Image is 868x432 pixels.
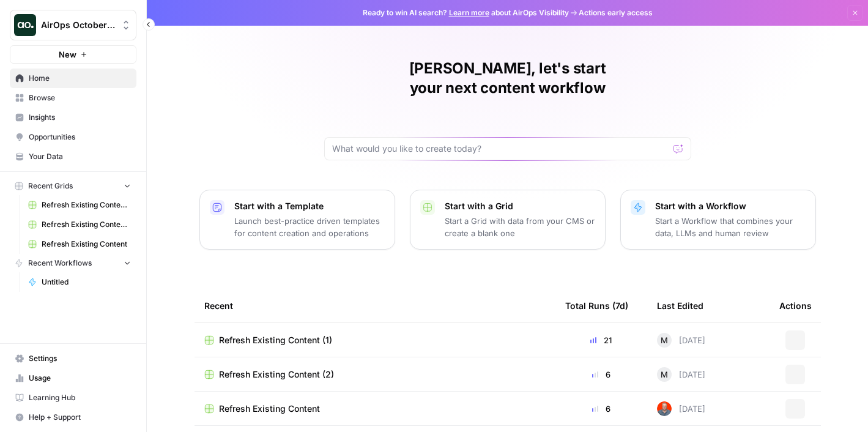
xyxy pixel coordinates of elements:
[14,14,36,36] img: AirOps October Cohort Logo
[661,368,668,381] span: M
[10,368,136,388] a: Usage
[199,190,395,250] button: Start with a TemplateLaunch best-practice driven templates for content creation and operations
[655,215,806,239] p: Start a Workflow that combines your data, LLMs and human review
[10,69,136,88] a: Home
[23,195,136,215] a: Refresh Existing Content (1)
[29,353,131,364] span: Settings
[28,258,92,269] span: Recent Workflows
[42,277,131,288] span: Untitled
[10,254,136,272] button: Recent Workflows
[219,368,334,381] span: Refresh Existing Content (2)
[59,48,76,61] span: New
[565,289,628,322] div: Total Runs (7d)
[10,388,136,408] a: Learning Hub
[204,368,546,381] a: Refresh Existing Content (2)
[10,408,136,427] button: Help + Support
[565,403,637,415] div: 6
[661,334,668,346] span: M
[29,132,131,143] span: Opportunities
[657,401,705,416] div: [DATE]
[10,88,136,108] a: Browse
[29,92,131,103] span: Browse
[445,200,595,212] p: Start with a Grid
[219,403,320,415] span: Refresh Existing Content
[445,215,595,239] p: Start a Grid with data from your CMS or create a blank one
[10,45,136,64] button: New
[449,8,489,17] a: Learn more
[219,334,332,346] span: Refresh Existing Content (1)
[620,190,816,250] button: Start with a WorkflowStart a Workflow that combines your data, LLMs and human review
[363,7,569,18] span: Ready to win AI search? about AirOps Visibility
[579,7,653,18] span: Actions early access
[324,59,691,98] h1: [PERSON_NAME], let's start your next content workflow
[234,215,385,239] p: Launch best-practice driven templates for content creation and operations
[204,334,546,346] a: Refresh Existing Content (1)
[565,334,637,346] div: 21
[657,401,672,416] img: 698zlg3kfdwlkwrbrsgpwna4smrc
[23,215,136,234] a: Refresh Existing Content (2)
[657,333,705,348] div: [DATE]
[41,19,115,31] span: AirOps October Cohort
[29,412,131,423] span: Help + Support
[42,199,131,210] span: Refresh Existing Content (1)
[10,127,136,147] a: Opportunities
[410,190,606,250] button: Start with a GridStart a Grid with data from your CMS or create a blank one
[10,108,136,127] a: Insights
[10,349,136,368] a: Settings
[23,272,136,292] a: Untitled
[657,367,705,382] div: [DATE]
[204,289,546,322] div: Recent
[23,234,136,254] a: Refresh Existing Content
[779,289,812,322] div: Actions
[234,200,385,212] p: Start with a Template
[204,403,546,415] a: Refresh Existing Content
[10,147,136,166] a: Your Data
[29,392,131,403] span: Learning Hub
[657,289,703,322] div: Last Edited
[29,73,131,84] span: Home
[28,181,73,192] span: Recent Grids
[29,373,131,384] span: Usage
[29,112,131,123] span: Insights
[10,10,136,40] button: Workspace: AirOps October Cohort
[42,239,131,250] span: Refresh Existing Content
[655,200,806,212] p: Start with a Workflow
[565,368,637,381] div: 6
[332,143,669,155] input: What would you like to create today?
[29,151,131,162] span: Your Data
[42,219,131,230] span: Refresh Existing Content (2)
[10,177,136,195] button: Recent Grids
